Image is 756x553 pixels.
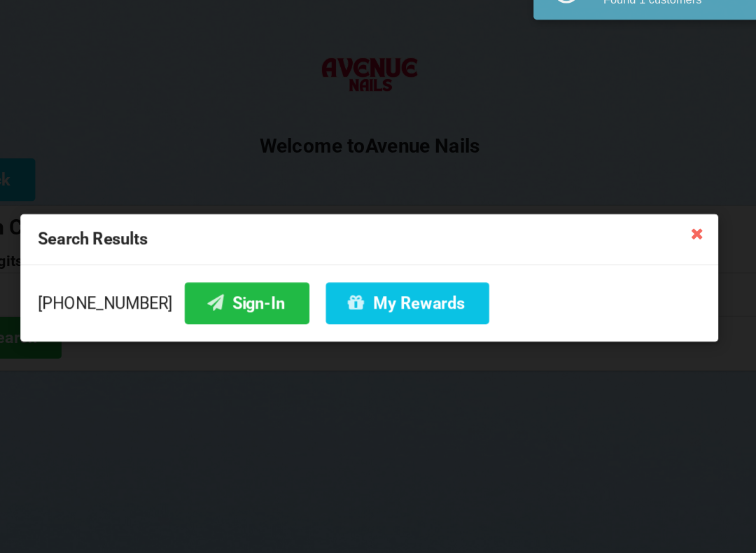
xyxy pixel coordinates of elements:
button: Sign-In [220,280,327,316]
div: Search Results [577,14,721,28]
div: [PHONE_NUMBER] [95,280,661,316]
div: Search Results [80,222,675,265]
button: My Rewards [341,280,480,316]
div: Found 1 customers [577,31,721,45]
